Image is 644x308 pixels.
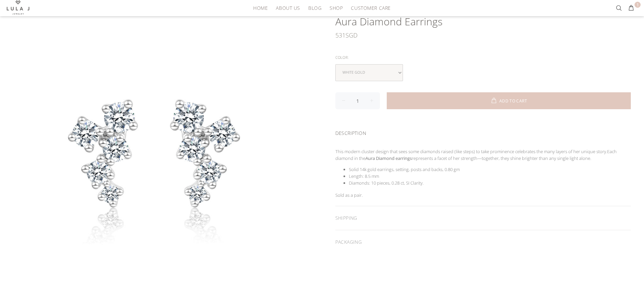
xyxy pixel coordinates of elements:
[326,3,347,13] a: SHOP
[249,3,272,13] a: HOME
[387,92,631,109] button: ADD TO CART
[272,3,304,13] a: ABOUT US
[349,180,631,186] li: Diamonds: 10 pieces, 0.28 ct, SI Clarity.
[349,166,631,173] li: Solid 14k gold earrings, setting, posts and backs, 0.80 gm
[253,5,268,10] span: HOME
[335,28,345,42] span: 531
[349,173,631,180] li: Length: 8.5 mm
[330,5,343,10] span: SHOP
[365,155,412,161] strong: Aura Diamond earrings
[499,99,527,103] span: ADD TO CART
[335,28,631,42] div: SGD
[625,3,637,14] button: 1
[335,206,631,230] div: SHIPPING
[347,3,390,13] a: CUSTOMER CARE
[335,230,631,254] div: PACKAGING
[335,121,631,143] div: DESCRIPTION
[304,3,326,13] a: BLOG
[335,148,631,162] p: This modern cluster design that sees some diamonds raised (like steps) to take prominence celebra...
[308,5,321,10] span: BLOG
[276,5,300,10] span: ABOUT US
[335,192,631,198] p: Sold as a pair.
[335,15,631,28] h1: Aura Diamond earrings
[351,5,390,10] span: CUSTOMER CARE
[335,53,631,62] div: Color:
